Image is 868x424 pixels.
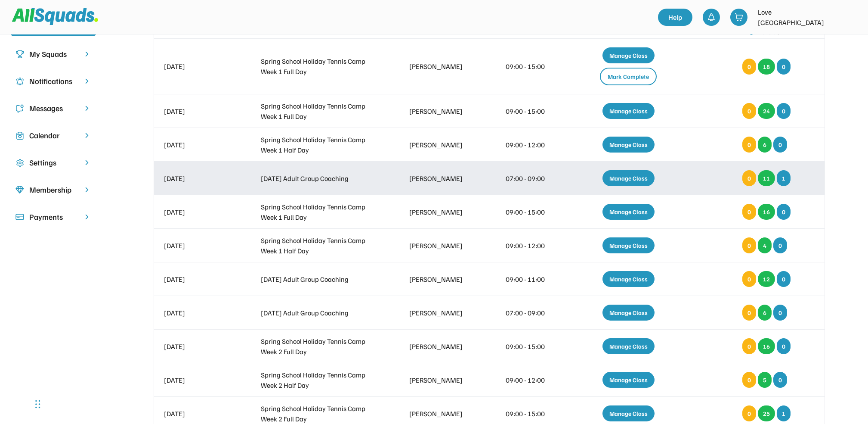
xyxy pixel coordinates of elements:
div: Spring School Holiday Tennis Camp Week 1 Full Day [261,101,378,122]
div: 6 [758,305,772,321]
div: Messages [29,103,77,114]
div: Spring School Holiday Tennis Camp Week 1 Full Day [261,56,378,77]
div: Spring School Holiday Tennis Camp Week 1 Half Day [261,134,378,155]
img: chevron-right.svg [83,159,91,167]
img: Icon%20copy%208.svg [15,186,24,194]
img: Icon%20copy%203.svg [15,50,24,59]
div: Payments [29,211,77,223]
div: Manage Class [602,338,655,354]
img: LTPP_Logo_REV.jpeg [840,9,858,26]
img: chevron-right.svg [83,104,91,112]
div: 0 [742,237,756,253]
div: 18 [758,59,775,75]
img: Icon%20%2815%29.svg [15,213,24,221]
div: 09:00 - 15:00 [506,341,558,352]
div: [PERSON_NAME] [409,341,474,352]
div: [DATE] Adult Group Coaching [261,308,378,318]
div: 0 [773,305,787,321]
div: 0 [777,103,791,119]
div: 0 [777,59,791,75]
div: Manage Class [602,204,655,220]
div: 09:00 - 15:00 [506,106,558,116]
div: [DATE] [164,207,229,217]
div: [PERSON_NAME] [409,140,474,150]
div: 0 [777,338,791,354]
div: Manage Class [602,305,655,321]
div: 0 [742,271,756,287]
div: 11 [758,170,775,186]
div: 0 [777,271,791,287]
div: Manage Class [602,137,655,153]
div: Love [GEOGRAPHIC_DATA] [758,7,835,28]
div: [DATE] Adult Group Coaching [261,274,378,284]
div: 12 [758,271,775,287]
div: Manage Class [602,405,655,421]
div: 09:00 - 12:00 [506,375,558,385]
img: Icon%20copy%205.svg [15,104,24,113]
img: chevron-right.svg [83,186,91,194]
a: Help [658,9,692,26]
div: [DATE] [164,274,229,284]
div: Mark Complete [600,68,657,85]
img: chevron-right.svg [83,213,91,221]
div: 0 [773,237,787,253]
div: 0 [742,204,756,220]
div: [PERSON_NAME] [409,240,474,251]
div: [DATE] [164,308,229,318]
div: Manage Class [602,103,655,119]
div: [DATE] [164,375,229,385]
div: [PERSON_NAME] [409,173,474,184]
div: 1 [777,405,791,421]
div: Manage Class [602,170,655,186]
img: shopping-cart-01%20%281%29.svg [735,13,743,22]
div: 16 [758,338,775,354]
div: [PERSON_NAME] [409,207,474,217]
div: [DATE] [164,106,229,116]
div: Manage Class [602,237,655,253]
img: chevron-right.svg [83,77,91,85]
div: [DATE] [164,240,229,251]
img: Icon%20copy%207.svg [15,131,24,140]
div: 0 [742,170,756,186]
div: [PERSON_NAME] [409,308,474,318]
div: 0 [742,338,756,354]
img: Icon%20copy%2016.svg [15,159,24,167]
img: chevron-right.svg [83,131,91,140]
div: Spring School Holiday Tennis Camp Week 2 Full Day [261,403,378,424]
img: chevron-right.svg [83,50,91,58]
div: 09:00 - 15:00 [506,207,558,217]
div: 09:00 - 15:00 [506,408,558,419]
div: 0 [742,405,756,421]
div: 0 [773,372,787,388]
div: 09:00 - 15:00 [506,61,558,72]
div: Notifications [29,75,77,87]
div: 24 [758,103,775,119]
div: 07:00 - 09:00 [506,173,558,184]
div: [DATE] [164,341,229,352]
div: 0 [773,137,787,153]
div: [DATE] [164,408,229,419]
div: [DATE] [164,173,229,184]
div: Spring School Holiday Tennis Camp Week 1 Half Day [261,235,378,256]
div: [PERSON_NAME] [409,106,474,116]
div: 0 [742,372,756,388]
div: 1 [777,170,791,186]
div: [PERSON_NAME] [409,408,474,419]
div: 16 [758,204,775,220]
div: 0 [742,103,756,119]
div: [PERSON_NAME] [409,274,474,284]
img: Squad%20Logo.svg [12,8,98,25]
div: [PERSON_NAME] [409,375,474,385]
div: 09:00 - 12:00 [506,240,558,251]
div: Manage Class [602,271,655,287]
img: bell-03%20%281%29.svg [707,13,716,22]
div: Calendar [29,130,77,141]
div: Manage Class [602,372,655,388]
div: Membership [29,184,77,196]
div: My Squads [29,48,77,60]
div: 5 [758,372,772,388]
div: [DATE] [164,140,229,150]
div: 0 [742,59,756,75]
div: 07:00 - 09:00 [506,308,558,318]
div: 09:00 - 12:00 [506,140,558,150]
